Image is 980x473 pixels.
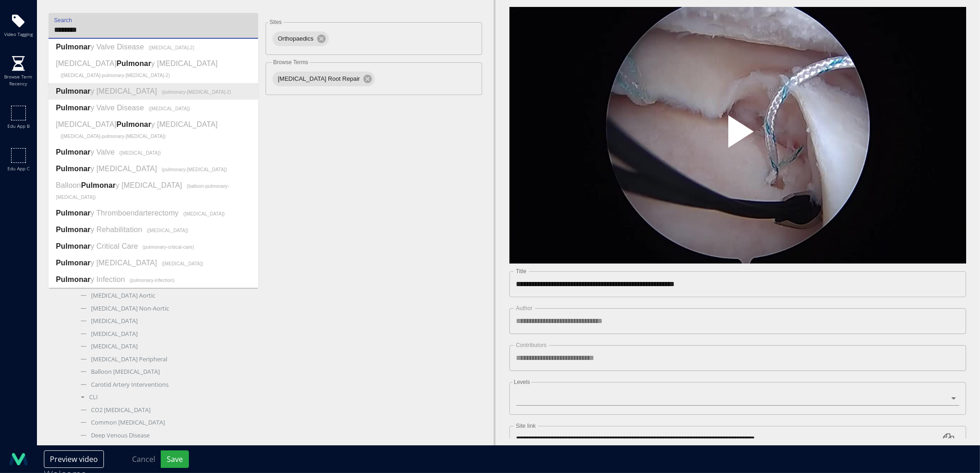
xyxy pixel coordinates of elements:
span: ( [MEDICAL_DATA] ) [183,211,225,216]
button: Cancel [126,450,161,468]
span: y [MEDICAL_DATA] [151,60,218,67]
span: y [MEDICAL_DATA] [115,181,182,189]
button: Play Video [655,90,821,180]
div: Orthopaedics [272,31,329,46]
div: [MEDICAL_DATA] [76,342,259,351]
span: ( pulmonary-[MEDICAL_DATA] ) [162,167,227,172]
div: [MEDICAL_DATA] Aortic [76,291,259,300]
div: Deep Venous Disease [76,431,259,440]
span: Orthopaedics [272,34,319,43]
strong: Pulmonar [81,181,115,189]
span: y [MEDICAL_DATA] [91,165,157,173]
div: [MEDICAL_DATA] [76,317,259,326]
strong: Pulmonar [56,87,91,95]
span: ( [MEDICAL_DATA]-pulmonary-[MEDICAL_DATA] ) [60,134,166,139]
label: Browse Terms [272,60,309,65]
span: y Valve Disease [91,43,144,51]
span: Edu app b [7,123,30,130]
span: ( [MEDICAL_DATA] ) [162,261,203,266]
span: ( [MEDICAL_DATA] ) [119,150,161,156]
span: y Thromboendarterectomy [91,209,179,217]
strong: Pulmonar [56,148,91,156]
span: Edu app c [7,165,30,172]
label: Sites [268,19,283,25]
div: [MEDICAL_DATA] [76,329,259,339]
span: ( pulmonary-[MEDICAL_DATA]-2 ) [162,90,231,95]
strong: Pulmonar [56,43,91,51]
strong: Pulmonar [56,275,91,283]
strong: Pulmonar [116,60,151,67]
div: [MEDICAL_DATA] Root Repair [272,72,375,86]
button: Copy link to clipboard [938,428,960,450]
strong: Pulmonar [56,209,91,217]
strong: Pulmonar [116,120,151,128]
span: y Valve Disease [91,104,144,112]
span: [MEDICAL_DATA] [56,120,116,128]
span: y Infection [91,275,125,283]
span: Balloon [56,181,81,189]
span: ( [MEDICAL_DATA] ) [147,228,188,233]
video-js: Video Player [509,7,966,264]
div: CO2 [MEDICAL_DATA] [76,406,259,415]
span: ( [MEDICAL_DATA]-2 ) [149,45,194,50]
img: logo [9,450,28,468]
strong: Pulmonar [56,165,91,173]
span: ( pulmonary-infection ) [130,278,175,283]
span: Browse term recency [2,73,35,87]
div: Balloon [MEDICAL_DATA] [76,367,259,377]
strong: Pulmonar [56,242,91,250]
span: [MEDICAL_DATA] [56,60,116,67]
span: y Valve [91,148,115,156]
span: y [MEDICAL_DATA] [91,259,157,267]
span: y [MEDICAL_DATA] [151,120,218,128]
span: ( [MEDICAL_DATA] ) [149,106,190,111]
button: Preview video [44,450,104,468]
div: [MEDICAL_DATA] Non-Aortic [76,304,259,313]
span: [MEDICAL_DATA] Root Repair [272,74,366,84]
div: Common [MEDICAL_DATA] [76,418,259,427]
div: CLI [76,393,259,402]
span: ( pulmonary-critical-care ) [143,245,194,250]
label: Levels [513,379,532,385]
span: ( [MEDICAL_DATA]-pulmonary-[MEDICAL_DATA]-2 ) [60,73,170,78]
div: Carotid Artery Interventions [76,380,259,389]
span: y Critical Care [91,242,138,250]
span: Video tagging [4,31,33,38]
strong: Pulmonar [56,104,91,112]
button: Save [161,450,189,468]
div: [MEDICAL_DATA] Peripheral [76,355,259,364]
strong: Pulmonar [56,259,91,267]
strong: Pulmonar [56,226,91,234]
span: y [MEDICAL_DATA] [91,87,157,95]
span: y Rehabilitation [91,226,142,234]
